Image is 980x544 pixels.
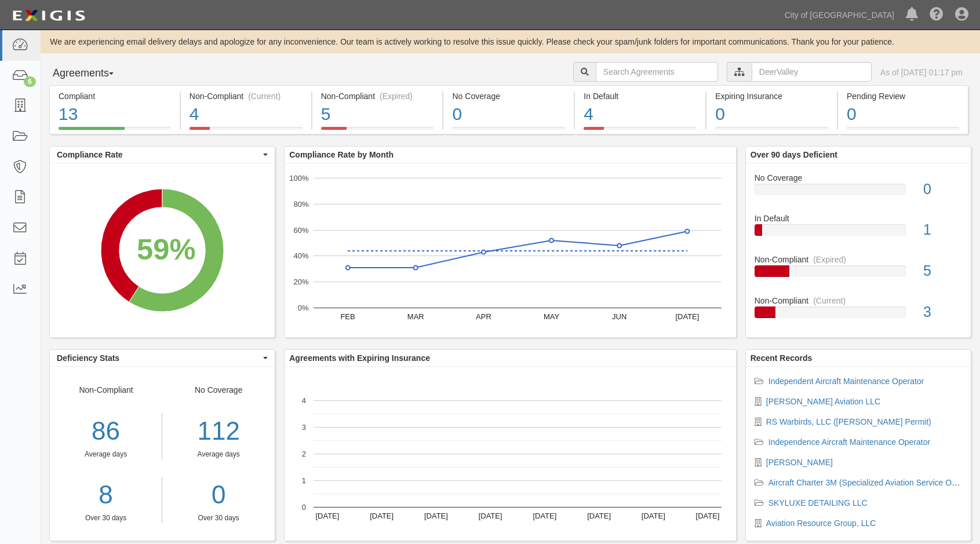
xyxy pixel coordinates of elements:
span: Deficiency Stats [57,352,260,364]
div: Over 30 days [171,513,266,523]
div: 6 [24,76,36,87]
div: No Coverage [452,90,565,102]
a: RS Warbirds, LLC ([PERSON_NAME] Permit) [766,417,931,426]
i: Help Center - Complianz [930,8,943,22]
a: SKYLUXE DETAILING LLC [768,498,868,508]
button: Agreements [49,62,136,85]
text: FEB [341,312,355,321]
svg: A chart. [285,163,736,337]
div: As of [DATE] 01:17 pm [880,67,963,78]
div: 0 [452,102,565,127]
svg: A chart. [50,163,275,337]
div: Expiring Insurance [715,90,828,102]
a: No Coverage0 [443,127,574,136]
text: MAY [544,312,560,321]
a: 8 [50,477,162,513]
svg: A chart. [285,367,736,541]
b: Recent Records [751,353,813,363]
div: Non-Compliant (Expired) [321,90,434,102]
div: 1 [915,220,971,240]
a: Non-Compliant(Expired)5 [755,254,962,295]
div: In Default [746,213,971,224]
a: Non-Compliant(Expired)5 [312,127,443,136]
text: 1 [302,476,306,485]
text: JUN [612,312,626,321]
span: Compliance Rate [57,149,260,160]
a: Non-Compliant(Current)4 [181,127,311,136]
text: MAR [407,312,424,321]
div: Non-Compliant [746,295,971,306]
input: Search Agreements [596,62,718,82]
div: 0 [847,102,959,127]
div: No Coverage [746,172,971,184]
a: No Coverage0 [755,172,962,213]
div: 4 [190,102,303,127]
div: 4 [584,102,697,127]
text: [DATE] [370,512,394,520]
a: Independent Aircraft Maintenance Operator [768,377,924,386]
div: 0 [915,179,971,200]
div: Average days [50,450,162,459]
div: (Current) [248,90,280,102]
a: 0 [171,477,266,513]
text: 100% [290,174,309,182]
div: 0 [715,102,828,127]
text: [DATE] [424,512,448,520]
div: Pending Review [847,90,959,102]
div: (Expired) [380,90,413,102]
a: Pending Review0 [838,127,968,136]
text: 0% [298,304,309,312]
text: 0 [302,503,306,512]
a: Compliant13 [49,127,180,136]
div: (Expired) [813,254,846,265]
a: In Default4 [575,127,705,136]
text: [DATE] [642,512,665,520]
a: Aviation Resource Group, LLC [766,519,876,528]
div: Non-Compliant [746,254,971,265]
div: 112 [171,413,266,450]
div: Non-Compliant (Current) [190,90,303,102]
div: Compliant [59,90,171,102]
div: Over 30 days [50,513,162,523]
text: 20% [294,278,309,286]
a: [PERSON_NAME] [766,458,833,467]
b: Agreements with Expiring Insurance [289,353,430,363]
text: 60% [294,225,309,234]
div: In Default [584,90,697,102]
text: [DATE] [696,512,720,520]
text: [DATE] [316,512,340,520]
text: 40% [294,251,309,260]
text: [DATE] [676,312,700,321]
div: No Coverage [162,384,275,523]
input: DeerValley [752,62,872,82]
b: Over 90 days Deficient [751,150,837,159]
a: Non-Compliant(Current)3 [755,295,962,327]
text: APR [476,312,491,321]
b: Compliance Rate by Month [289,150,394,159]
a: City of [GEOGRAPHIC_DATA] [779,3,900,27]
div: We are experiencing email delivery delays and apologize for any inconvenience. Our team is active... [41,36,980,48]
a: [PERSON_NAME] Aviation LLC [766,397,880,406]
a: Independence Aircraft Maintenance Operator [768,437,930,447]
text: [DATE] [479,512,502,520]
div: (Current) [813,295,846,306]
text: 80% [294,200,309,209]
div: 59% [137,228,196,270]
div: Average days [171,450,266,459]
div: 5 [321,102,434,127]
a: Expiring Insurance0 [706,127,837,136]
text: 3 [302,423,306,432]
text: [DATE] [587,512,611,520]
div: 86 [50,413,162,450]
text: [DATE] [533,512,557,520]
div: 3 [915,302,971,323]
text: 4 [302,396,306,405]
div: 13 [59,102,171,127]
button: Deficiency Stats [50,350,275,366]
button: Compliance Rate [50,147,275,163]
div: Non-Compliant [50,384,162,523]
